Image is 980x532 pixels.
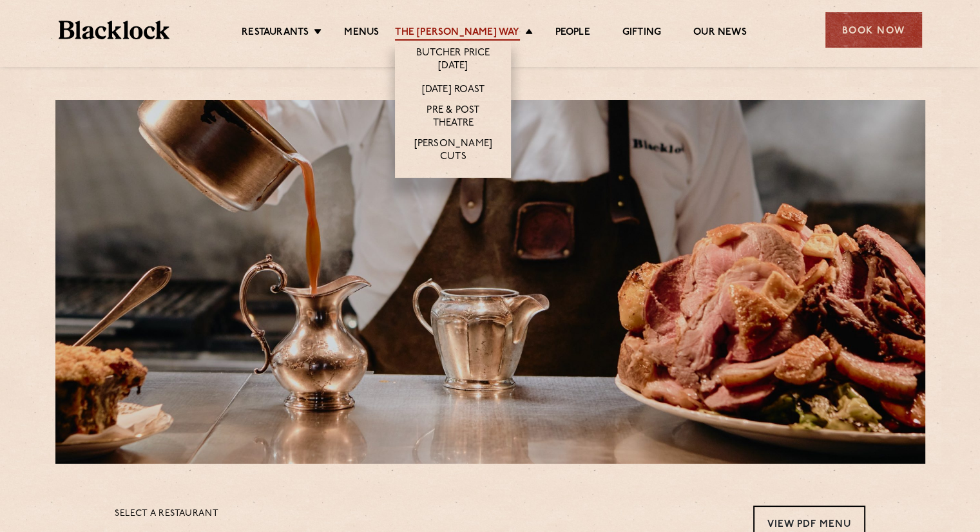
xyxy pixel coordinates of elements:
[395,26,519,41] a: The [PERSON_NAME] Way
[693,26,747,41] a: Our News
[242,26,309,41] a: Restaurants
[344,26,379,41] a: Menus
[115,506,218,522] p: Select a restaurant
[408,138,498,165] a: [PERSON_NAME] Cuts
[408,47,498,74] a: Butcher Price [DATE]
[408,104,498,131] a: Pre & Post Theatre
[59,21,170,39] img: BL_Textured_Logo-footer-cropped.svg
[825,12,922,48] div: Book Now
[422,84,485,98] a: [DATE] Roast
[622,26,661,41] a: Gifting
[555,26,590,41] a: People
